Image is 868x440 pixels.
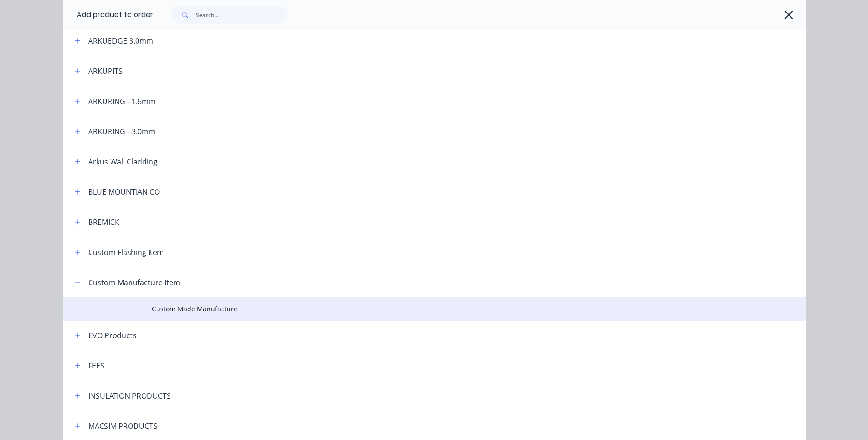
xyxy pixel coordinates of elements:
[196,6,288,24] input: Search...
[88,186,160,197] div: BLUE MOUNTIAN CO
[88,420,157,432] div: MACSIM PRODUCTS
[88,330,137,341] div: EVO Products
[88,277,180,288] div: Custom Manufacture Item
[88,156,157,167] div: Arkus Wall Cladding
[88,360,104,371] div: FEES
[88,390,171,401] div: INSULATION PRODUCTS
[88,126,156,137] div: ARKURING - 3.0mm
[88,66,123,77] div: ARKUPITS
[88,217,119,228] div: BREMICK
[88,247,164,258] div: Custom Flashing Item
[152,304,675,314] span: Custom Made Manufacture
[88,96,156,107] div: ARKURING - 1.6mm
[88,35,153,46] div: ARKUEDGE 3.0mm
